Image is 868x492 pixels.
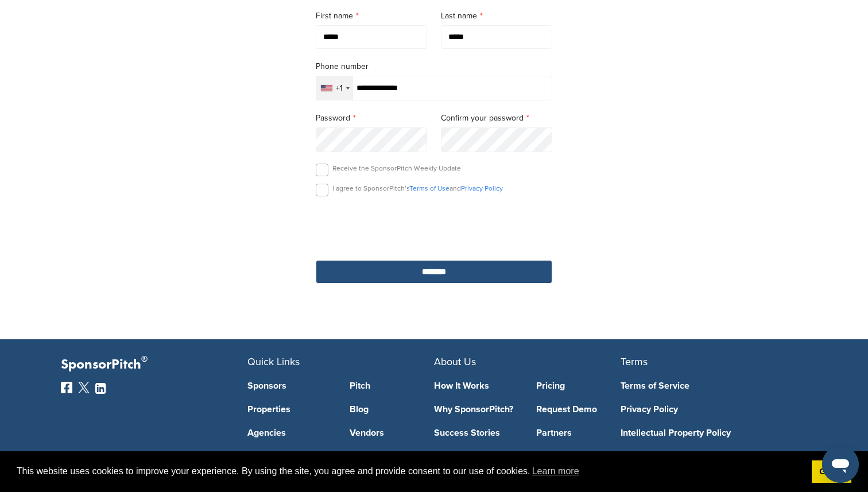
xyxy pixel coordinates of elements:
label: Last name [441,10,552,22]
a: Sponsors [247,381,332,390]
a: Vendors [350,428,435,437]
a: Blog [350,405,435,414]
a: Privacy Policy [621,405,790,414]
label: First name [316,10,427,22]
a: Terms of Service [621,381,790,390]
a: Properties [247,405,332,414]
label: Confirm your password [441,112,552,125]
p: I agree to SponsorPitch’s and [332,184,503,193]
p: SponsorPitch [61,357,247,373]
a: Intellectual Property Policy [621,428,790,437]
iframe: reCAPTCHA [369,210,499,243]
a: Privacy Policy [461,184,503,192]
span: ® [141,352,148,366]
div: Selected country [316,76,353,100]
label: Phone number [316,60,552,73]
a: Partners [536,428,621,437]
img: Twitter [78,382,90,393]
a: Why SponsorPitch? [434,405,519,414]
p: Receive the SponsorPitch Weekly Update [332,164,461,173]
span: This website uses cookies to improve your experience. By using the site, you agree and provide co... [17,463,803,480]
label: Password [316,112,427,125]
a: Pricing [536,381,621,390]
a: Request Demo [536,405,621,414]
div: +1 [336,84,343,92]
iframe: Button to launch messaging window [822,446,859,483]
a: Terms of Use [409,184,449,192]
a: learn more about cookies [530,463,581,480]
a: How It Works [434,381,519,390]
a: Success Stories [434,428,519,437]
img: Facebook [61,382,72,393]
a: dismiss cookie message [812,460,851,483]
span: Quick Links [247,355,300,368]
span: Terms [621,355,648,368]
span: About Us [434,355,476,368]
a: Pitch [350,381,435,390]
a: Agencies [247,428,332,437]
